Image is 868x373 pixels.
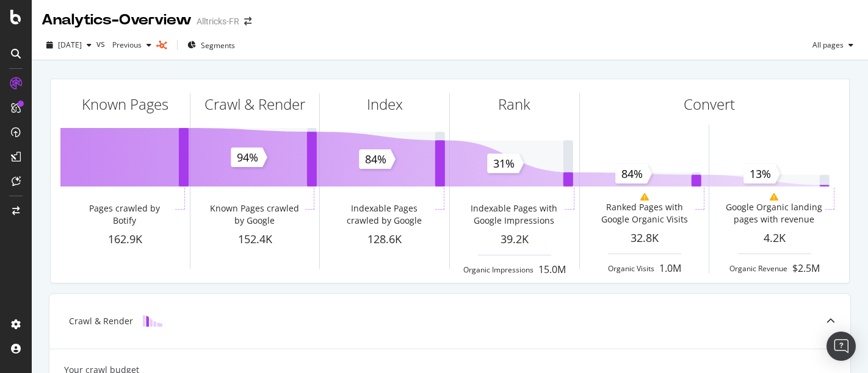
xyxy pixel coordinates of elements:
img: block-icon [143,315,162,327]
div: 15.0M [538,263,566,277]
div: Indexable Pages crawled by Google [336,202,433,227]
div: Known Pages [82,94,168,115]
span: 2025 Oct. 6th [58,40,82,50]
div: Organic Impressions [463,265,533,275]
div: 162.9K [60,232,190,247]
div: 152.4K [190,232,320,247]
div: Crawl & Render [204,94,305,115]
div: arrow-right-arrow-left [244,17,251,26]
div: Known Pages crawled by Google [206,202,303,227]
div: Crawl & Render [69,315,133,327]
div: Rank [498,94,530,115]
span: Segments [201,40,235,51]
button: Previous [107,35,156,55]
span: All pages [808,40,844,50]
div: Analytics - Overview [42,10,192,30]
div: 39.2K [450,232,579,247]
button: Segments [183,35,240,55]
div: Open Intercom Messenger [826,332,856,361]
div: Alltricks-FR [197,15,239,27]
button: [DATE] [42,35,96,55]
div: 128.6K [320,232,449,247]
button: All pages [808,35,858,55]
div: Pages crawled by Botify [76,202,173,227]
div: Indexable Pages with Google Impressions [466,202,562,227]
span: Previous [107,40,142,50]
span: vs [96,38,107,50]
div: Index [367,94,403,115]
